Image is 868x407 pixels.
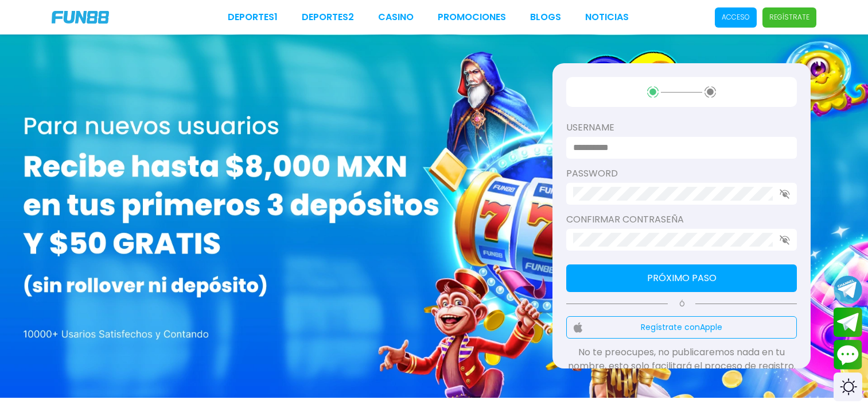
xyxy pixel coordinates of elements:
[722,12,750,22] p: Acceso
[585,10,629,24] a: NOTICIAS
[530,10,561,24] a: BLOGS
[834,340,862,370] button: Contact customer service
[834,308,862,337] button: Join telegram
[566,299,797,309] p: Ó
[566,264,797,292] button: Próximo paso
[566,213,797,226] label: Confirmar contraseña
[52,11,109,24] img: Company Logo
[834,373,862,401] div: Switch theme
[566,167,797,181] label: password
[438,10,506,24] a: Promociones
[834,275,862,305] button: Join telegram channel
[566,121,797,135] label: username
[769,12,809,22] p: Regístrate
[228,10,278,24] a: Deportes1
[566,316,797,339] button: Regístrate conApple
[378,10,414,24] a: CASINO
[566,345,797,373] p: No te preocupes, no publicaremos nada en tu nombre, esto solo facilitará el proceso de registro.
[302,10,354,24] a: Deportes2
